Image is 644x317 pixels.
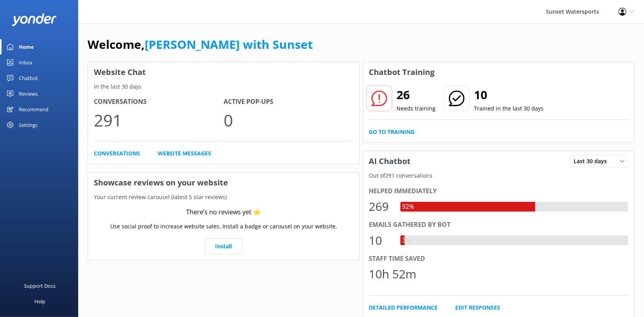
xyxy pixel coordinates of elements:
a: [PERSON_NAME] with Sunset [145,36,313,52]
div: Settings [19,117,38,133]
a: Conversations [94,149,140,158]
h2: 26 [397,85,436,104]
div: Reviews [19,86,38,102]
div: Recommend [19,102,48,117]
div: Helped immediately [369,186,629,196]
div: 92% [400,202,416,212]
span: Last 30 days [574,157,612,166]
h3: AI Chatbot [363,151,417,171]
p: Out of 291 conversations [363,171,635,180]
div: There’s no reviews yet ⭐ [186,207,261,217]
h3: Chatbot Training [363,62,441,82]
h4: Active Pop-ups [224,97,353,107]
h1: Welcome, [88,35,313,54]
div: Inbox [19,55,32,70]
a: Detailed Performance [369,303,438,312]
h4: Conversations [94,97,224,107]
p: Trained in the last 30 days [474,104,544,113]
div: 3% [400,235,413,246]
a: Edit Responses [456,303,500,312]
div: 269 [369,197,393,216]
div: 10 [369,231,393,250]
p: Needs training [397,104,436,113]
a: Website Messages [158,149,211,158]
h3: Showcase reviews on your website [88,173,359,193]
a: Go to Training [369,128,415,136]
div: 10h 52m [369,265,417,283]
div: Staff time saved [369,254,629,264]
p: Your current review carousel (latest 5 star reviews) [88,193,359,201]
div: Chatbot [19,70,38,86]
h2: 10 [474,85,544,104]
div: Home [19,39,34,55]
p: 0 [224,107,353,133]
h3: Website Chat [88,62,359,82]
div: Help [34,294,45,309]
div: Emails gathered by bot [369,220,629,230]
p: In the last 30 days [88,82,359,91]
p: 291 [94,107,224,133]
a: Install [205,239,242,254]
p: Use social proof to increase website sales. Install a badge or carousel on your website. [110,222,337,231]
img: yonder-white-logo.png [12,13,57,26]
div: Support Docs [24,278,56,294]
